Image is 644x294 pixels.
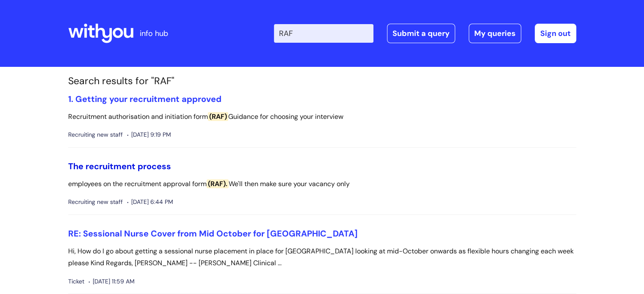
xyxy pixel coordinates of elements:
[274,24,576,43] div: | -
[469,24,521,43] a: My queries
[274,24,373,43] input: Search
[68,129,123,140] span: Recruiting new staff
[68,197,123,207] span: Recruiting new staff
[387,24,455,43] a: Submit a query
[207,179,229,188] span: (RAF).
[88,276,135,287] span: [DATE] 11:59 AM
[68,111,576,123] p: Recruitment authorisation and initiation form Guidance for choosing your interview
[140,27,168,40] p: info hub
[127,197,173,207] span: [DATE] 6:44 PM
[68,178,576,190] p: employees on the recruitment approval form We'll then make sure your vacancy only
[68,276,84,287] span: Ticket
[68,75,576,87] h1: Search results for "RAF"
[68,161,171,172] a: The recruitment process
[208,112,228,121] span: (RAF)
[68,93,221,104] a: 1. Getting your recruitment approved
[68,228,358,239] a: RE: Sessional Nurse Cover from Mid October for [GEOGRAPHIC_DATA]
[127,129,171,140] span: [DATE] 9:19 PM
[535,24,576,43] a: Sign out
[68,245,576,270] p: Hi, How do I go about getting a sessional nurse placement in place for [GEOGRAPHIC_DATA] looking ...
